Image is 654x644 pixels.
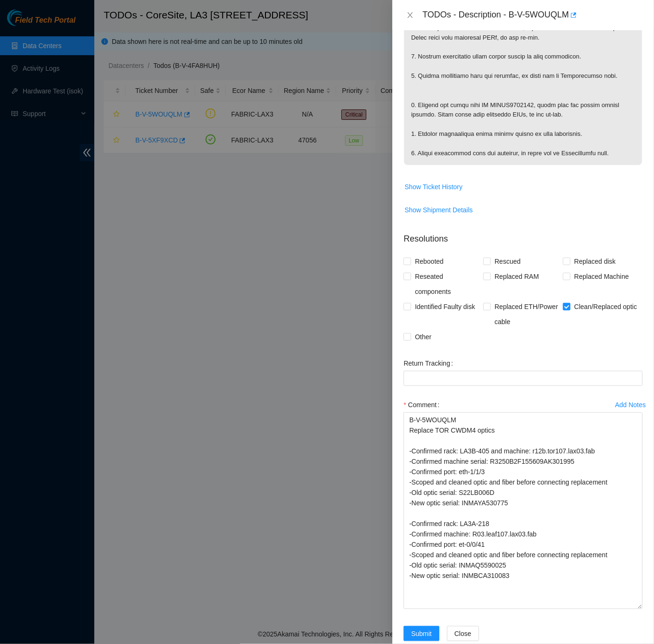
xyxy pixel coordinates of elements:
[404,11,417,20] button: Close
[404,356,457,371] label: Return Tracking
[571,299,641,314] span: Clean/Replaced optic
[422,8,643,23] div: TODOs - Description - B-V-5WOUQLM
[447,626,479,641] button: Close
[404,371,643,386] input: Return Tracking
[411,254,447,269] span: Rebooted
[411,329,435,344] span: Other
[615,397,646,412] button: Add Notes
[455,628,472,639] span: Close
[404,179,463,194] button: Show Ticket History
[404,202,473,217] button: Show Shipment Details
[571,254,620,269] span: Replaced disk
[404,412,643,609] textarea: Comment
[411,269,483,299] span: Reseated components
[615,401,646,408] div: Add Notes
[404,397,443,412] label: Comment
[406,11,414,19] span: close
[491,299,563,329] span: Replaced ETH/Power cable
[411,628,432,639] span: Submit
[571,269,633,284] span: Replaced Machine
[405,182,463,192] span: Show Ticket History
[411,299,479,314] span: Identified Faulty disk
[491,269,543,284] span: Replaced RAM
[404,626,439,641] button: Submit
[405,205,473,215] span: Show Shipment Details
[491,254,524,269] span: Rescued
[404,225,643,245] p: Resolutions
